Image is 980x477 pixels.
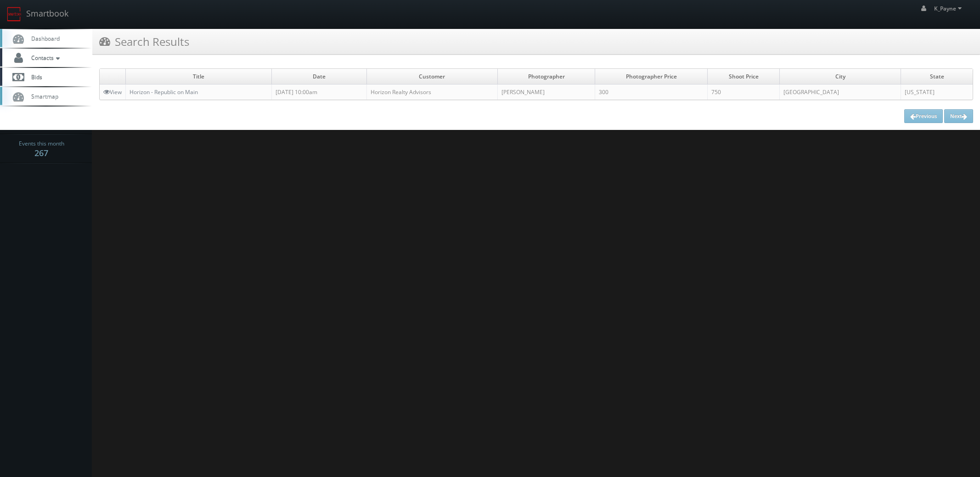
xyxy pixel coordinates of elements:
[27,73,42,81] span: Bids
[934,5,964,12] span: K_Payne
[126,69,272,84] td: Title
[595,84,708,100] td: 300
[497,69,595,84] td: Photographer
[366,84,497,100] td: Horizon Realty Advisors
[497,84,595,100] td: [PERSON_NAME]
[708,69,780,84] td: Shoot Price
[901,84,973,100] td: [US_STATE]
[780,84,901,100] td: [GEOGRAPHIC_DATA]
[271,69,366,84] td: Date
[27,92,58,100] span: Smartmap
[34,147,48,158] strong: 267
[901,69,973,84] td: State
[27,54,62,62] span: Contacts
[103,88,122,96] a: View
[595,69,708,84] td: Photographer Price
[7,7,22,22] img: smartbook-logo.png
[99,34,189,50] h3: Search Results
[780,69,901,84] td: City
[27,34,60,42] span: Dashboard
[708,84,780,100] td: 750
[19,139,64,148] span: Events this month
[130,88,198,96] a: Horizon - Republic on Main
[271,84,366,100] td: [DATE] 10:00am
[366,69,497,84] td: Customer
